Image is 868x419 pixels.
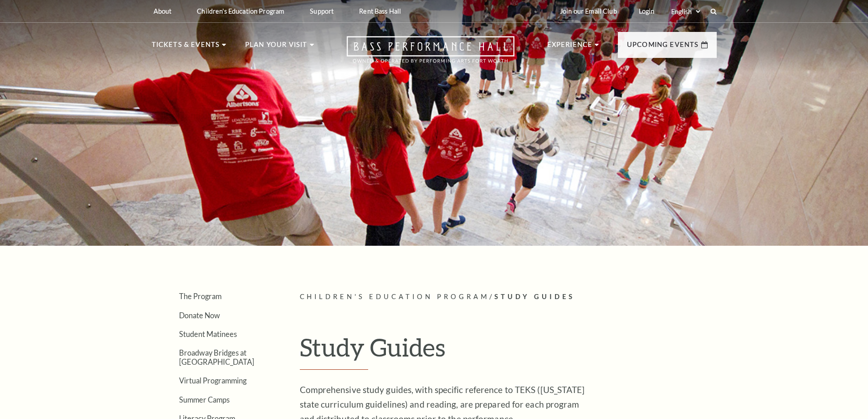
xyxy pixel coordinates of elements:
a: Student Matinees [179,330,237,338]
p: / [300,291,717,303]
span: Study Guides [494,293,575,300]
a: Virtual Programming [179,376,247,385]
p: About [154,7,172,15]
h1: Study Guides [300,332,717,370]
a: Broadway Bridges at [GEOGRAPHIC_DATA] [179,348,254,366]
p: Upcoming Events [627,39,699,56]
p: Children's Education Program [197,7,284,15]
a: The Program [179,292,221,300]
p: Rent Bass Hall [359,7,401,15]
select: Select: [669,7,702,16]
a: Summer Camps [179,395,230,404]
p: Plan Your Visit [245,39,308,56]
span: Children's Education Program [300,293,490,300]
p: Experience [547,39,593,56]
p: Tickets & Events [152,39,220,56]
p: Support [310,7,334,15]
a: Donate Now [179,311,220,320]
